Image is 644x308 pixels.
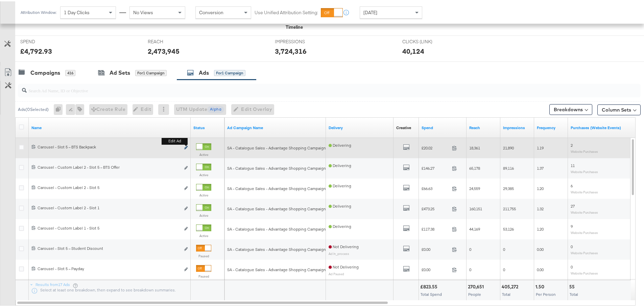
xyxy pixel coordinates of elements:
div: 2,473,945 [148,45,180,55]
span: Delivering [329,162,351,167]
span: 11 [571,162,575,167]
a: The number of times a purchase was made tracked by your Custom Audience pixel on your website aft... [571,124,633,129]
span: 0.00 [537,245,544,251]
div: 1.50 [535,282,546,289]
div: Creative [396,124,411,129]
span: 29,385 [503,185,514,190]
span: SPEND [20,37,71,44]
span: SA - Catalogue Sales - Advantage Shopping Campaign – JD Arm [227,164,343,169]
span: Delivering [329,222,351,228]
a: Reflects the ability of your Ad to achieve delivery. [329,124,391,129]
span: 24,559 [469,185,480,190]
sub: Ad Paused [329,270,344,275]
span: £117.38 [422,225,449,230]
div: 405,272 [502,282,520,289]
span: Total Spend [421,290,442,295]
span: 0 [469,245,471,251]
div: 55 [569,282,577,289]
div: £823.55 [420,282,439,289]
sub: Website Purchases [571,270,598,274]
label: Use Unified Attribution Setting: [255,8,318,15]
div: for 1 Campaign [135,69,167,75]
span: Delivering [329,141,351,146]
span: 0.00 [537,266,544,271]
span: £146.27 [422,164,449,169]
span: £0.00 [422,245,449,251]
span: 1.19 [537,144,544,149]
span: 0 [469,266,471,271]
label: Active [196,212,211,216]
span: £20.02 [422,144,449,149]
span: IMPRESSIONS [275,37,326,44]
a: Ad Name. [31,124,188,129]
a: The number of times your ad was served. On mobile apps an ad is counted as served the first time ... [503,124,531,129]
div: Attribution Window: [20,9,57,14]
a: The total amount spent to date. [422,124,464,129]
div: Carousel - Custom Label 2 - Slot 1 [38,204,180,209]
span: Delivering [329,182,351,187]
div: Ads ( 0 Selected) [18,105,49,111]
span: £473.25 [422,205,449,210]
span: Total [502,290,510,295]
button: Breakdowns [549,103,592,114]
span: 53,126 [503,225,514,230]
span: Not Delivering [329,243,359,248]
input: Search Ad Name, ID or Objective [27,80,583,93]
span: 6 [571,182,573,187]
div: £4,792.93 [20,45,52,55]
div: Ad Sets [110,68,130,75]
div: 3,724,316 [275,45,307,55]
span: 1.32 [537,205,544,210]
button: Column Sets [597,103,641,114]
span: 1 Day Clicks [64,8,90,14]
span: SA - Catalogue Sales - Advantage Shopping Campaign – JD Arm [227,205,343,210]
span: £0.00 [422,266,449,271]
span: 211,755 [503,205,516,210]
span: 21,890 [503,144,514,149]
span: 0 [503,266,505,271]
span: Conversion [199,8,223,14]
div: Carousel - Custom Label 2 - Slot 5 – BTS Offer [38,163,180,169]
div: Carousel - Custom Label 1 - Slot 5 [38,224,180,230]
span: 0 [503,245,505,251]
div: 0 [54,103,66,114]
sub: Website Purchases [571,250,598,254]
div: Carousel - Slot 5 – BTS Backpack [38,143,180,148]
div: Carousel - Slot 5 – Payday [38,265,180,270]
div: Campaigns [30,68,60,75]
div: Carousel - Custom Label 2 - Slot 5 [38,184,180,189]
sub: Website Purchases [571,148,598,152]
span: SA - Catalogue Sales - Advantage Shopping Campaign – JD Arm [227,144,343,149]
span: 27 [571,202,575,207]
a: Name of Campaign this Ad belongs to. [227,124,323,129]
span: 89,116 [503,164,514,169]
sub: Website Purchases [571,209,598,213]
label: Active [196,232,211,237]
span: £66.63 [422,185,449,190]
span: Not Delivering [329,263,359,268]
div: 416 [65,69,75,75]
div: Ads [199,68,209,75]
sub: Website Purchases [571,229,598,233]
div: Timeline [286,23,303,29]
b: Edit ad [162,136,188,143]
span: No Views [133,8,153,14]
label: Paused [196,253,211,257]
span: 1.20 [537,185,544,190]
sub: Ad In_process [329,250,349,254]
span: 1.37 [537,164,544,169]
span: 44,169 [469,225,480,230]
span: 0 [571,243,573,248]
sub: Website Purchases [571,168,598,172]
span: 160,151 [469,205,482,210]
span: [DATE] [363,8,377,14]
span: 65,178 [469,164,480,169]
label: Active [196,151,211,156]
div: 270,651 [468,282,486,289]
label: Active [196,171,211,176]
a: Shows the creative associated with your ad. [396,124,411,129]
span: People [468,290,481,295]
a: Shows the current state of your Ad. [193,124,222,129]
span: 0 [571,263,573,268]
span: Per Person [536,290,556,295]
